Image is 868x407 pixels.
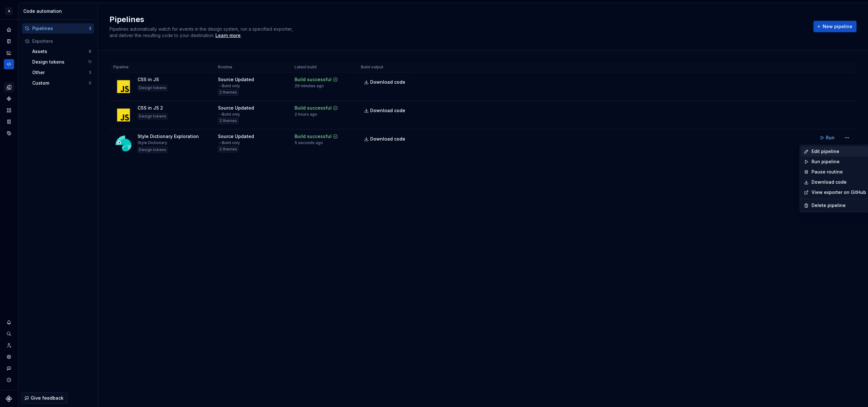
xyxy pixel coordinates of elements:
a: View exporter on GitHub [812,189,866,196]
div: Edit pipeline [812,148,866,155]
div: Delete pipeline [812,202,866,209]
div: Pause routine [812,169,866,175]
a: Download code [812,179,866,185]
div: Run pipeline [812,158,866,165]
